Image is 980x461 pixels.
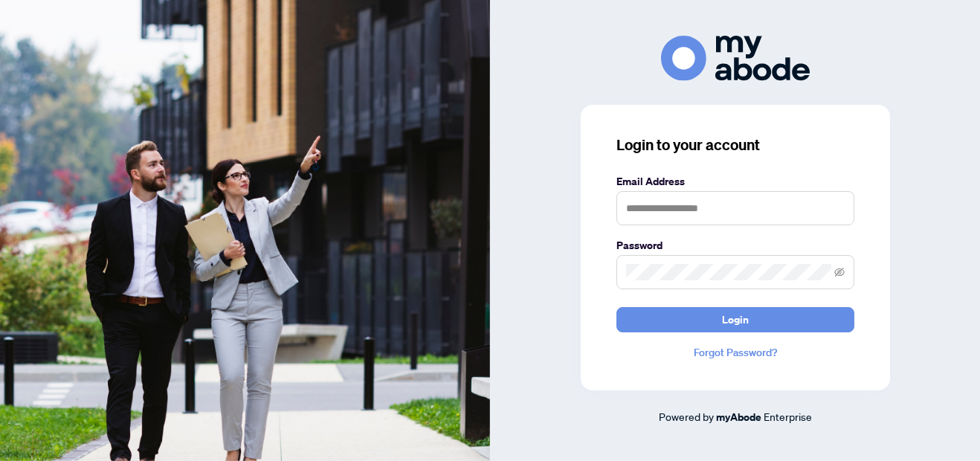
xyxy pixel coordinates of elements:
span: eye-invisible [834,267,845,277]
h3: Login to your account [616,135,854,155]
span: Login [722,308,749,332]
label: Email Address [616,173,854,190]
a: Forgot Password? [616,344,854,361]
a: myAbode [716,409,761,425]
label: Password [616,237,854,254]
img: ma-logo [661,36,810,81]
button: Login [616,307,854,332]
span: Enterprise [764,410,812,423]
span: Powered by [659,410,714,423]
